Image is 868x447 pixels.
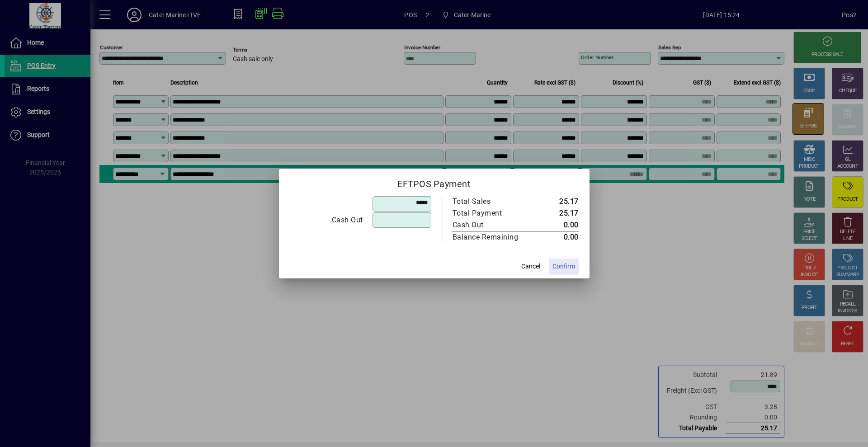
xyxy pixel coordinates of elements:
[538,196,579,207] td: 25.17
[452,196,538,207] td: Total Sales
[516,259,545,275] button: Cancel
[521,262,540,271] span: Cancel
[538,219,579,231] td: 0.00
[290,215,363,226] div: Cash Out
[549,259,579,275] button: Confirm
[453,232,528,243] div: Balance Remaining
[452,207,538,219] td: Total Payment
[453,220,528,231] div: Cash Out
[279,169,590,195] h2: EFTPOS Payment
[538,207,579,219] td: 25.17
[552,262,575,271] span: Confirm
[538,231,579,243] td: 0.00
